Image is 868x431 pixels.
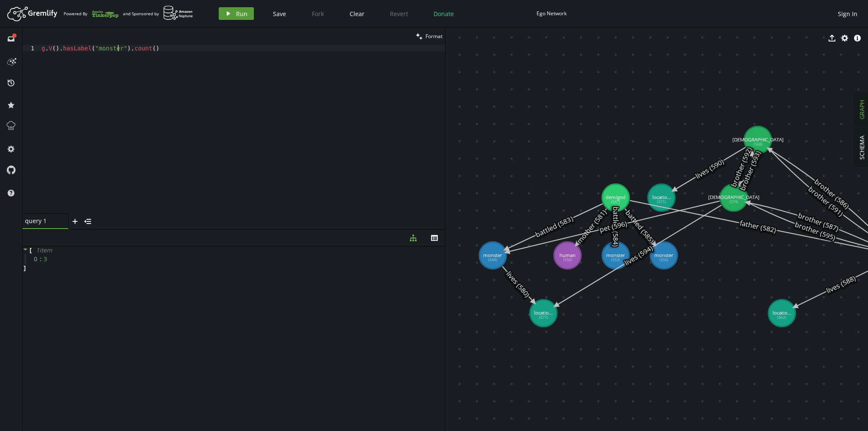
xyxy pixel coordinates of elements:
span: Clear [350,10,364,18]
span: Fork [312,10,324,18]
tspan: [DEMOGRAPHIC_DATA] [732,136,784,143]
tspan: [DEMOGRAPHIC_DATA] [708,194,759,200]
tspan: locatio... [652,194,671,200]
span: Sign In [838,10,857,18]
span: ] [22,264,26,272]
span: [ [30,246,32,254]
span: Revert [390,10,408,18]
tspan: monster [654,252,673,258]
button: Save [267,7,292,20]
div: and Sponsored by [123,6,193,22]
button: Sign In [834,7,862,20]
tspan: human [559,252,576,258]
div: : [40,255,42,263]
tspan: (568) [754,141,762,147]
tspan: (571) [657,199,666,204]
button: Revert [384,7,415,20]
tspan: monster [483,252,502,258]
span: query 1 [25,217,59,225]
tspan: monster [606,252,625,258]
tspan: locatio... [534,309,553,316]
tspan: (574) [729,199,738,204]
span: 1 item [36,246,52,254]
div: 1 [22,45,40,51]
span: Format [426,33,442,40]
span: SCHEMA [858,135,866,160]
text: father (582) [739,218,777,235]
div: Ego Network [537,10,567,17]
button: Donate [427,7,460,20]
tspan: (556) [659,257,668,262]
button: Format [413,28,445,45]
span: GRAPH [858,100,866,119]
span: Run [236,10,248,18]
tspan: (577) [539,315,548,320]
tspan: (553) [611,257,620,262]
tspan: locatio... [773,309,791,316]
tspan: (544) [488,257,497,262]
span: 0 [34,255,44,263]
span: Save [273,10,286,18]
button: Fork [305,7,331,20]
span: Donate [434,10,454,18]
img: AWS Neptune [163,6,193,20]
button: Run [219,7,254,20]
tspan: (550) [563,257,572,262]
tspan: (547) [611,199,620,204]
div: 3 [44,255,47,263]
tspan: (562) [777,315,786,320]
text: battled (584) [611,207,620,247]
button: Clear [343,7,371,20]
div: Powered By [64,6,119,21]
tspan: demigod [606,194,626,200]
